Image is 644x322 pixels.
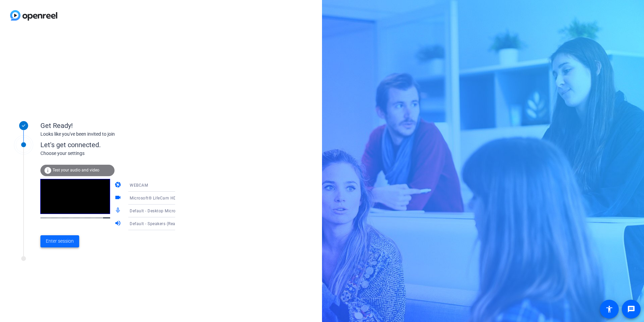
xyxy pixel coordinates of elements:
mat-icon: accessibility [605,305,613,313]
mat-icon: message [627,305,635,313]
div: Choose your settings [40,150,189,157]
mat-icon: videocam [115,194,123,202]
span: Default - Speakers (Realtek(R) Audio) [130,221,202,226]
span: Microsoft® LifeCam HD-3000 (045e:0810) [130,195,213,200]
mat-icon: camera [115,181,123,189]
div: Let's get connected. [40,140,189,150]
mat-icon: mic_none [115,207,123,215]
div: Get Ready! [40,120,175,131]
div: Looks like you've been invited to join [40,131,175,138]
span: Default - Desktop Microphone (Microsoft® LifeCam HD-3000) (045e:0810) [130,208,276,213]
mat-icon: volume_up [115,220,123,228]
mat-icon: info [44,166,52,175]
button: Enter session [40,235,79,247]
span: WEBCAM [130,183,148,188]
span: Test your audio and video [53,168,99,172]
span: Enter session [46,238,74,245]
